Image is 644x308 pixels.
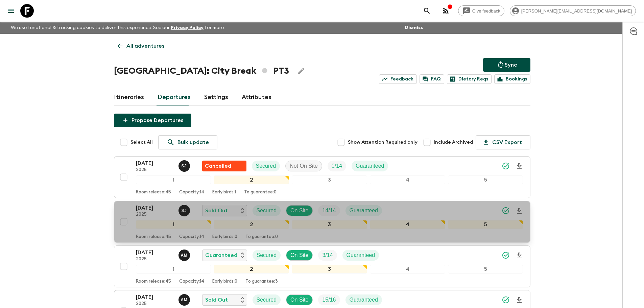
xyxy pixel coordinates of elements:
[178,250,191,261] button: AM
[178,296,191,302] span: Ana Margarida Moura
[171,25,204,30] a: Privacy Policy
[515,296,523,304] svg: Download Onboarding
[292,265,367,274] div: 3
[447,74,492,84] a: Dietary Reqs
[205,251,237,259] p: Guaranteed
[182,208,187,213] p: S J
[136,220,211,229] div: 1
[181,253,188,258] p: A M
[253,250,281,261] div: Secured
[178,162,191,168] span: Sónia Justo
[253,205,281,216] div: Secured
[483,58,530,72] button: Sync adventure departures to the booking engine
[205,296,228,304] p: Sold Out
[158,89,191,105] a: Departures
[515,252,523,260] svg: Download Onboarding
[515,162,523,170] svg: Download Onboarding
[348,139,418,146] span: Show Attention Required only
[178,207,191,212] span: Sónia Justo
[214,175,289,184] div: 2
[505,61,517,69] p: Sync
[114,156,530,198] button: [DATE]2025Sónia JustoFlash Pack cancellationSecuredNot On SiteTrip FillGuaranteed12345Room releas...
[178,160,191,172] button: SJ
[179,234,204,240] p: Capacity: 14
[257,207,277,215] p: Secured
[292,220,367,229] div: 3
[515,207,523,215] svg: Download Onboarding
[136,175,211,184] div: 1
[290,207,308,215] p: On Site
[502,207,510,215] svg: Synced Successfully
[322,207,336,215] p: 14 / 14
[494,74,530,84] a: Bookings
[448,265,523,274] div: 5
[322,251,333,259] p: 3 / 14
[318,250,337,261] div: Trip Fill
[286,205,313,216] div: On Site
[257,296,277,304] p: Secured
[245,234,278,240] p: To guarantee: 0
[294,64,308,78] button: Edit Adventure Title
[177,138,209,146] p: Bulk update
[114,245,530,287] button: [DATE]2025Ana Margarida MouraGuaranteedSecuredOn SiteTrip FillGuaranteed12345Room release:45Capac...
[347,251,375,259] p: Guaranteed
[244,190,277,195] p: To guarantee: 0
[420,74,444,84] a: FAQ
[502,251,510,259] svg: Synced Successfully
[136,204,173,212] p: [DATE]
[136,167,173,173] p: 2025
[256,162,276,170] p: Secured
[212,234,237,240] p: Early birds: 0
[212,190,236,195] p: Early birds: 1
[292,175,367,184] div: 3
[434,139,473,146] span: Include Archived
[205,162,231,170] p: Cancelled
[350,296,378,304] p: Guaranteed
[4,4,18,18] button: menu
[370,175,445,184] div: 4
[318,205,340,216] div: Trip Fill
[114,64,289,78] h1: [GEOGRAPHIC_DATA]: City Break PT3
[290,251,308,259] p: On Site
[469,8,504,14] span: Give feedback
[253,294,281,305] div: Secured
[136,248,173,257] p: [DATE]
[370,265,445,274] div: 4
[181,297,188,303] p: A M
[448,175,523,184] div: 5
[286,250,313,261] div: On Site
[182,163,187,169] p: S J
[212,279,237,284] p: Early birds: 0
[403,23,425,32] button: Dismiss
[114,39,168,53] a: All adventures
[136,159,173,167] p: [DATE]
[318,294,340,305] div: Trip Fill
[202,161,246,171] div: Flash Pack cancellation
[114,201,530,243] button: [DATE]2025Sónia JustoSold OutSecuredOn SiteTrip FillGuaranteed12345Room release:45Capacity:14Earl...
[448,220,523,229] div: 5
[290,296,308,304] p: On Site
[136,234,171,240] p: Room release: 45
[179,190,204,195] p: Capacity: 14
[178,205,191,216] button: SJ
[285,161,322,171] div: Not On Site
[130,139,153,146] span: Select All
[214,265,289,274] div: 2
[510,5,636,16] div: [PERSON_NAME][EMAIL_ADDRESS][DOMAIN_NAME]
[114,114,191,127] button: Propose Departures
[136,265,211,274] div: 1
[178,294,191,306] button: AM
[205,207,228,215] p: Sold Out
[179,279,204,284] p: Capacity: 14
[204,89,228,105] a: Settings
[136,212,173,217] p: 2025
[257,251,277,259] p: Secured
[420,4,434,18] button: search adventures
[8,22,228,34] p: We use functional & tracking cookies to deliver this experience. See our for more.
[252,161,280,171] div: Secured
[286,294,313,305] div: On Site
[502,296,510,304] svg: Synced Successfully
[322,296,336,304] p: 15 / 16
[328,161,346,171] div: Trip Fill
[136,257,173,262] p: 2025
